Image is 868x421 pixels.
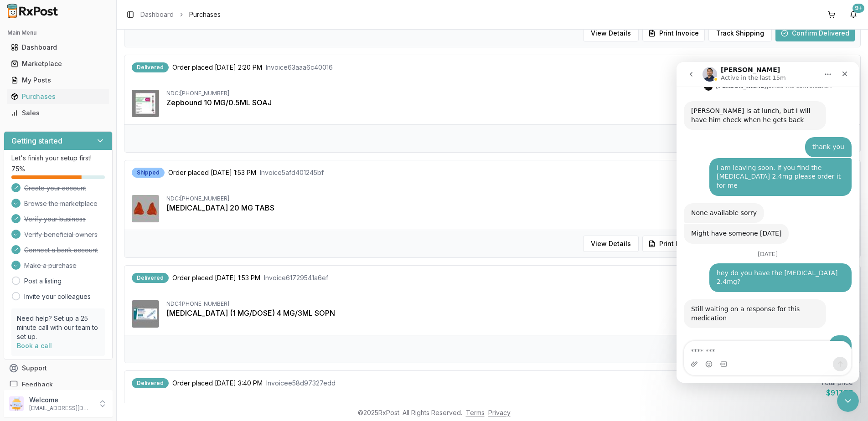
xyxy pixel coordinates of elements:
button: Marketplace [4,56,113,71]
span: Invoice e58d97327edd [266,379,336,388]
div: Dashboard [11,43,105,52]
div: Delivered [132,378,169,388]
div: Purchases [11,92,105,101]
p: Let's finish your setup first! [11,154,105,163]
div: Marketplace [11,59,105,68]
button: Dashboard [4,40,113,55]
a: Marketplace [7,56,109,72]
div: NDC: [PHONE_NUMBER] [166,195,853,202]
h2: Main Menu [7,29,109,36]
button: My Posts [4,73,113,87]
div: Sales [11,108,105,118]
span: Order placed [DATE] 1:53 PM [172,273,260,282]
div: Delivered [132,62,169,72]
button: View Details [583,25,639,41]
button: Print Invoice [642,25,705,41]
span: Connect a bank account [24,246,98,255]
div: [MEDICAL_DATA] 20 MG TABS [166,202,853,213]
a: My Posts [7,72,109,88]
span: Purchases [189,10,221,19]
img: Ozempic (1 MG/DOSE) 4 MG/3ML SOPN [132,300,159,328]
span: Invoice 61729541a6ef [264,273,328,282]
img: User avatar [9,396,24,411]
nav: breadcrumb [140,10,221,19]
span: Feedback [22,380,53,389]
div: 9+ [852,4,864,13]
div: NDC: [PHONE_NUMBER] [166,90,853,97]
span: Invoice 63aaa6c40016 [266,63,333,72]
span: Verify your business [24,215,86,224]
a: Invite your colleagues [24,292,91,301]
iframe: Intercom live chat [677,62,859,383]
span: Order placed [DATE] 3:40 PM [172,379,263,388]
span: Browse the marketplace [24,199,98,208]
p: [EMAIL_ADDRESS][DOMAIN_NAME] [29,405,93,412]
button: View Details [583,236,639,252]
span: Make a purchase [24,261,77,270]
img: RxPost Logo [4,4,62,18]
button: Support [4,360,113,376]
span: Order placed [DATE] 2:20 PM [172,63,262,72]
img: Zepbound 10 MG/0.5ML SOAJ [132,90,159,117]
a: Terms [466,409,485,416]
img: Xarelto 20 MG TABS [132,195,159,222]
a: Privacy [488,409,511,416]
a: Dashboard [140,10,174,19]
div: My Posts [11,76,105,85]
div: Shipped [132,168,165,178]
span: Invoice 5afd401245bf [260,168,324,177]
a: Sales [7,105,109,121]
button: Track Shipping [708,25,772,41]
h3: Getting started [11,135,62,146]
span: 75 % [11,164,25,174]
div: Zepbound 10 MG/0.5ML SOAJ [166,97,853,108]
div: Total price [821,378,853,387]
a: Post a listing [24,277,62,286]
div: NDC: [PHONE_NUMBER] [166,300,853,308]
a: Book a call [17,342,52,349]
p: Need help? Set up a 25 minute call with our team to set up. [17,314,99,341]
div: Delivered [132,273,169,283]
button: Sales [4,106,113,120]
a: Dashboard [7,39,109,56]
button: Feedback [4,376,113,393]
div: [MEDICAL_DATA] (1 MG/DOSE) 4 MG/3ML SOPN [166,308,853,318]
a: Purchases [7,88,109,105]
span: Create your account [24,184,86,193]
span: Verify beneficial owners [24,230,98,239]
iframe: Intercom live chat [837,390,859,412]
span: Order placed [DATE] 1:53 PM [168,168,256,177]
